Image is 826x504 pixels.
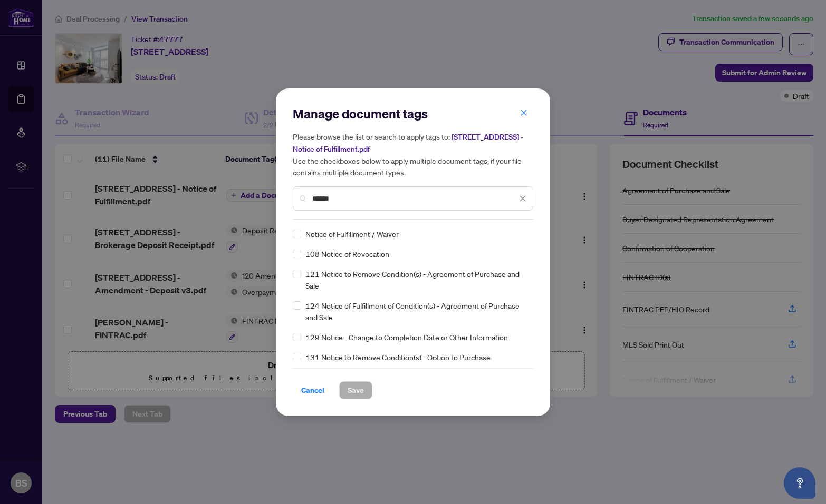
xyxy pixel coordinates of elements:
[305,228,399,240] span: Notice of Fulfillment / Waiver
[293,131,533,178] h5: Please browse the list or search to apply tags to: Use the checkboxes below to apply multiple doc...
[293,105,533,122] h2: Manage document tags
[305,351,527,374] span: 131 Notice to Remove Condition(s) - Option to Purchase Agreement
[293,381,333,399] button: Cancel
[305,268,527,291] span: 121 Notice to Remove Condition(s) - Agreement of Purchase and Sale
[305,300,527,323] span: 124 Notice of Fulfillment of Condition(s) - Agreement of Purchase and Sale
[301,382,324,399] span: Cancel
[520,109,527,116] span: close
[519,195,526,202] span: close
[305,248,389,260] span: 108 Notice of Revocation
[339,381,372,399] button: Save
[293,132,523,154] span: [STREET_ADDRESS] - Notice of Fulfillment.pdf
[305,331,508,343] span: 129 Notice - Change to Completion Date or Other Information
[784,467,815,499] button: Open asap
